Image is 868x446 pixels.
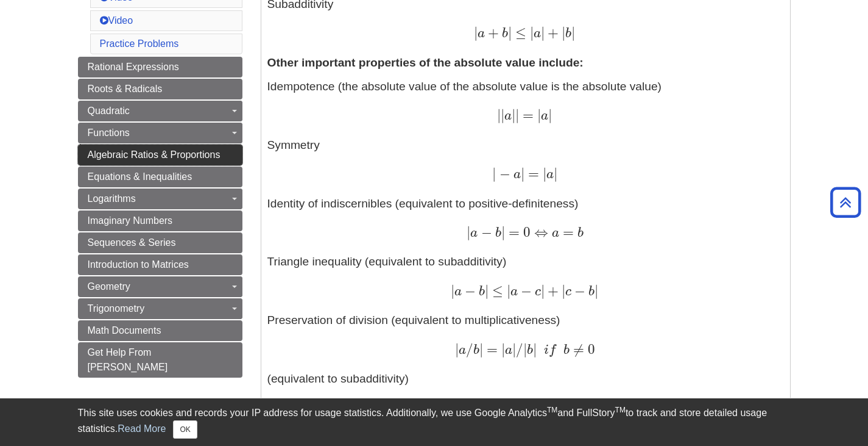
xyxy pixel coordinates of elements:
[467,224,470,240] span: |
[501,107,504,123] span: |
[496,165,510,182] span: −
[88,259,189,270] span: Introduction to Matrices
[545,282,559,299] span: +
[505,224,520,240] span: =
[489,282,503,299] span: ≤
[88,128,130,138] span: Functions
[466,341,473,358] span: /
[508,24,512,41] span: |
[826,194,865,210] a: Back to Top
[88,84,163,94] span: Roots & Radicals
[78,101,242,121] a: Quadratic
[483,341,498,358] span: =
[534,27,541,40] span: a
[512,24,526,41] span: ≤
[88,106,130,116] span: Quadratic
[497,107,501,123] span: |
[512,341,516,358] span: |
[574,226,584,240] span: b
[615,406,626,414] sup: TM
[562,282,565,299] span: |
[474,24,478,41] span: |
[88,215,173,226] span: Imaginary Numbers
[267,56,584,69] strong: Other important properties of the absolute value include:
[88,149,221,160] span: Algebraic Ratios & Proportions
[78,145,242,165] a: Algebraic Ratios & Proportions
[78,276,242,297] a: Geometry
[485,282,489,299] span: |
[548,107,552,123] span: |
[518,282,532,299] span: −
[541,24,545,41] span: |
[78,79,242,99] a: Roots & Radicals
[492,165,496,182] span: |
[505,343,512,357] span: a
[527,343,533,357] span: b
[565,27,571,40] span: b
[565,285,571,298] span: c
[78,210,242,231] a: Imaginary Numbers
[88,62,179,72] span: Rational Expressions
[462,282,476,299] span: −
[267,78,784,418] p: Idempotence (the absolute value of the absolute value is the absolute value) Symmetry Identity of...
[78,406,791,439] div: This site uses cookies and records your IP address for usage statistics. Additionally, we use Goo...
[88,281,130,292] span: Geometry
[78,342,242,378] a: Get Help From [PERSON_NAME]
[499,27,508,40] span: b
[541,109,548,123] span: a
[559,224,574,240] span: =
[571,282,585,299] span: −
[515,107,519,123] span: |
[520,224,531,240] span: 0
[533,341,537,358] span: |
[88,325,161,336] span: Math Documents
[530,24,534,41] span: |
[547,406,557,414] sup: TM
[78,167,242,187] a: Equations & Inequalities
[100,38,179,49] a: Practice Problems
[584,341,595,358] span: 0
[118,423,166,434] a: Read More
[478,27,485,40] span: a
[476,285,485,298] span: b
[548,226,559,240] span: a
[501,224,505,240] span: |
[78,123,242,143] a: Functions
[454,285,462,298] span: a
[524,165,539,182] span: =
[546,168,554,181] span: a
[512,107,515,123] span: |
[173,420,197,439] button: Close
[543,165,546,182] span: |
[473,343,479,357] span: b
[519,107,534,123] span: =
[88,303,145,314] span: Trigonometry
[523,341,527,358] span: |
[554,165,557,182] span: |
[541,282,545,299] span: |
[521,165,524,182] span: |
[78,298,242,319] a: Trigonometry
[549,343,556,357] span: f
[78,57,242,77] a: Rational Expressions
[562,24,565,41] span: |
[545,24,559,41] span: +
[478,224,492,240] span: −
[485,24,499,41] span: +
[78,232,242,253] a: Sequences & Series
[492,226,501,240] span: b
[100,15,133,26] a: Video
[88,237,176,248] span: Sequences & Series
[479,341,483,358] span: |
[571,24,575,41] span: |
[507,282,510,299] span: |
[88,193,136,204] span: Logarithms
[537,107,541,123] span: |
[501,341,505,358] span: |
[510,168,521,181] span: a
[459,343,466,357] span: a
[531,224,548,240] span: ⇔
[78,254,242,275] a: Introduction to Matrices
[544,343,549,357] span: i
[470,226,478,240] span: a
